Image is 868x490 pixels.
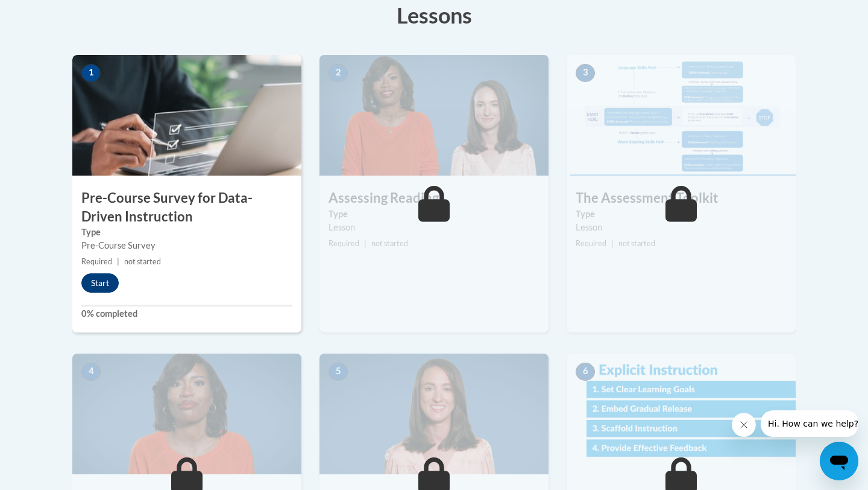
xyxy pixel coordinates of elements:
span: 5 [329,363,348,381]
span: Required [329,239,359,248]
span: 6 [576,363,595,381]
h3: The Assessment Toolkit [567,189,796,208]
span: 3 [576,64,595,82]
iframe: Message from company [761,410,858,437]
span: Required [81,257,112,266]
img: Course Image [72,354,301,474]
div: Lesson [576,221,787,234]
img: Course Image [319,354,549,474]
span: | [364,239,366,248]
span: not started [371,239,408,248]
span: not started [124,257,161,266]
span: | [117,257,119,266]
label: Type [576,208,787,221]
span: not started [618,239,655,248]
div: Pre-Course Survey [81,239,292,252]
span: | [611,239,614,248]
img: Course Image [319,55,549,176]
label: Type [81,226,292,239]
label: Type [329,208,539,221]
img: Course Image [72,55,301,176]
h3: Assessing Reading [319,189,549,208]
img: Course Image [567,354,796,474]
iframe: Close message [732,413,756,437]
iframe: Button to launch messaging window [820,442,858,480]
h3: Pre-Course Survey for Data-Driven Instruction [72,189,301,226]
button: Start [81,273,119,293]
img: Course Image [567,55,796,176]
label: 0% completed [81,307,292,320]
span: 4 [81,363,101,381]
span: 2 [329,64,348,82]
span: Required [576,239,606,248]
span: 1 [81,64,101,82]
div: Lesson [329,221,539,234]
